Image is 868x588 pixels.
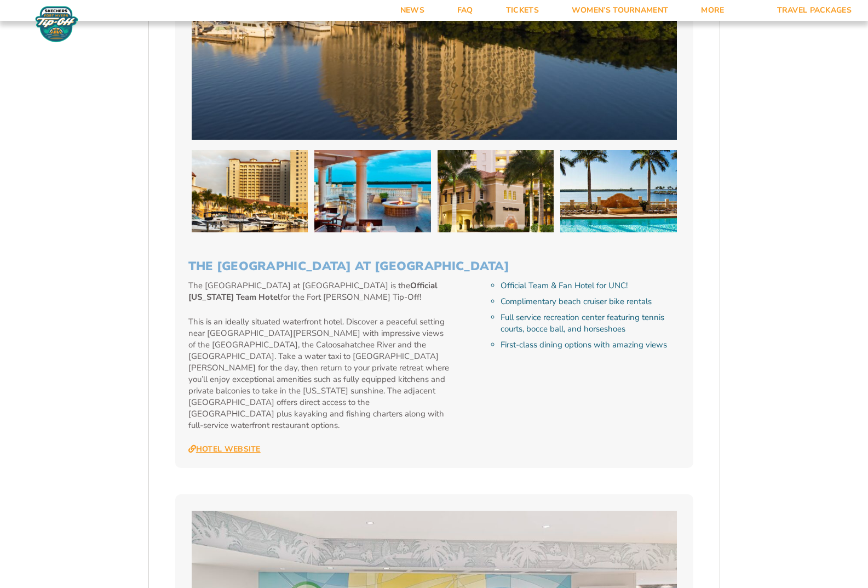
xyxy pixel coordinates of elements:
strong: Official [US_STATE] Team Hotel [188,280,438,302]
p: The [GEOGRAPHIC_DATA] at [GEOGRAPHIC_DATA] is the for the Fort [PERSON_NAME] Tip-Off! [188,280,451,303]
li: Complimentary beach cruiser bike rentals [501,296,680,307]
img: The Westin Cape Coral Resort at Marina Village (2025 BEACH) [560,150,677,232]
li: First-class dining options with amazing views [501,339,680,351]
h3: The [GEOGRAPHIC_DATA] at [GEOGRAPHIC_DATA] [188,259,680,273]
a: Hotel Website [188,444,261,454]
img: The Westin Cape Coral Resort at Marina Village (2025 BEACH) [192,150,308,232]
img: The Westin Cape Coral Resort at Marina Village (2025 BEACH) [314,150,431,232]
p: This is an ideally situated waterfront hotel. Discover a peaceful setting near [GEOGRAPHIC_DATA][... [188,316,451,431]
img: Fort Myers Tip-Off [33,5,81,43]
li: Full service recreation center featuring tennis courts, bocce ball, and horseshoes [501,312,680,335]
img: The Westin Cape Coral Resort at Marina Village (2025 BEACH) [438,150,554,232]
li: Official Team & Fan Hotel for UNC! [501,280,680,292]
